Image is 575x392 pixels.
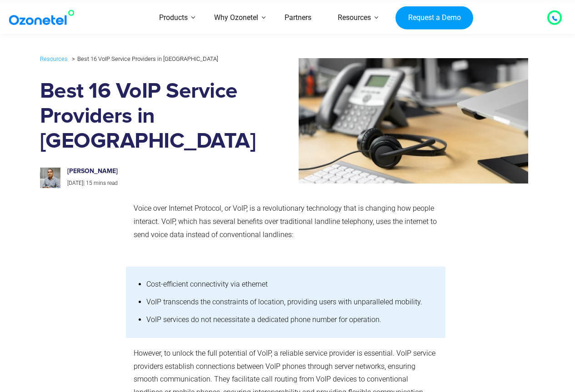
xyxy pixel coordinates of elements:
[86,180,92,186] span: 15
[271,2,325,34] a: Partners
[146,2,201,34] a: Products
[395,6,473,30] a: Request a Demo
[40,54,68,64] a: Resources
[40,79,246,154] h1: Best 16 VoIP Service Providers in [GEOGRAPHIC_DATA]
[325,2,384,34] a: Resources
[67,180,83,186] span: [DATE]
[67,179,237,189] p: |
[70,53,218,65] li: Best 16 VoIP Service Providers in [GEOGRAPHIC_DATA]
[146,280,268,288] span: Cost-efficient connectivity via ethernet
[146,315,381,324] span: VoIP services do not necessitate a dedicated phone number for operation.
[146,298,422,306] span: VoIP transcends the constraints of location, providing users with unparalleled mobility.
[40,168,60,188] img: prashanth-kancherla_avatar-200x200.jpeg
[134,204,437,239] span: Voice over Internet Protocol, or VoIP, is a revolutionary technology that is changing how people ...
[67,168,237,175] h6: [PERSON_NAME]
[94,180,118,186] span: mins read
[201,2,271,34] a: Why Ozonetel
